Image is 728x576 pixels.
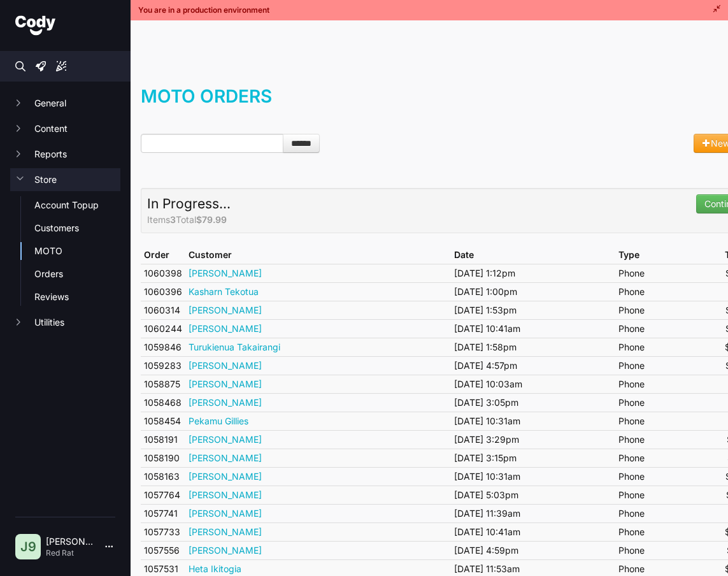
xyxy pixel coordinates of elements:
[46,548,95,558] p: Red Rat
[615,412,722,430] td: Phone
[138,5,269,15] span: You are in a production environment
[189,471,262,482] a: [PERSON_NAME]
[451,338,615,356] td: [DATE] 1:58pm
[141,356,185,375] td: 1059283
[189,563,241,574] a: Heta Ikitogia
[189,415,248,426] a: Pekamu Gillies
[189,342,280,352] a: Turukienua Takairangi
[451,467,615,486] td: [DATE] 10:31am
[615,486,722,504] td: Phone
[615,393,722,412] td: Phone
[615,449,722,467] td: Phone
[189,508,262,519] a: [PERSON_NAME]
[615,246,722,264] th: Type
[189,397,262,408] a: [PERSON_NAME]
[615,522,722,541] td: Phone
[141,338,185,356] td: 1059846
[615,264,722,282] td: Phone
[189,545,262,556] a: [PERSON_NAME]
[141,430,185,449] td: 1058191
[141,467,185,486] td: 1058163
[451,541,615,559] td: [DATE] 4:59pm
[10,311,120,334] button: Utilities
[615,356,722,375] td: Phone
[141,319,185,338] td: 1060244
[615,541,722,559] td: Phone
[147,196,231,212] strong: In Progress...
[34,222,120,234] a: Customers
[189,378,262,389] a: [PERSON_NAME]
[189,434,262,445] a: [PERSON_NAME]
[451,264,615,282] td: [DATE] 1:12pm
[34,199,120,212] a: Account Topup
[615,467,722,486] td: Phone
[451,522,615,541] td: [DATE] 10:41am
[34,268,120,280] a: Orders
[451,246,615,264] th: Date
[615,319,722,338] td: Phone
[615,430,722,449] td: Phone
[451,430,615,449] td: [DATE] 3:29pm
[615,375,722,393] td: Phone
[34,245,120,257] a: MOTO
[451,393,615,412] td: [DATE] 3:05pm
[10,168,120,191] button: Store
[196,214,227,225] strong: $79.99
[141,412,185,430] td: 1058454
[451,412,615,430] td: [DATE] 10:31am
[615,338,722,356] td: Phone
[141,301,185,319] td: 1060314
[189,268,262,278] a: [PERSON_NAME]
[10,117,120,140] button: Content
[189,489,262,500] a: [PERSON_NAME]
[141,504,185,522] td: 1057741
[189,526,262,537] a: [PERSON_NAME]
[615,301,722,319] td: Phone
[141,246,185,264] th: Order
[141,393,185,412] td: 1058468
[141,264,185,282] td: 1060398
[615,282,722,301] td: Phone
[189,286,259,297] a: Kasharn Tekotua
[451,319,615,338] td: [DATE] 10:41am
[141,449,185,467] td: 1058190
[451,301,615,319] td: [DATE] 1:53pm
[141,541,185,559] td: 1057556
[46,535,95,548] p: [PERSON_NAME] | 9513
[170,214,176,225] strong: 3
[185,246,451,264] th: Customer
[141,375,185,393] td: 1058875
[451,486,615,504] td: [DATE] 5:03pm
[615,504,722,522] td: Phone
[141,522,185,541] td: 1057733
[189,452,262,463] a: [PERSON_NAME]
[10,143,120,166] button: Reports
[451,504,615,522] td: [DATE] 11:39am
[451,282,615,301] td: [DATE] 1:00pm
[451,449,615,467] td: [DATE] 3:15pm
[141,486,185,504] td: 1057764
[189,323,262,334] a: [PERSON_NAME]
[141,282,185,301] td: 1060396
[189,360,262,371] a: [PERSON_NAME]
[451,375,615,393] td: [DATE] 10:03am
[34,291,120,303] a: Reviews
[451,356,615,375] td: [DATE] 4:57pm
[189,305,262,315] a: [PERSON_NAME]
[10,92,120,115] button: General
